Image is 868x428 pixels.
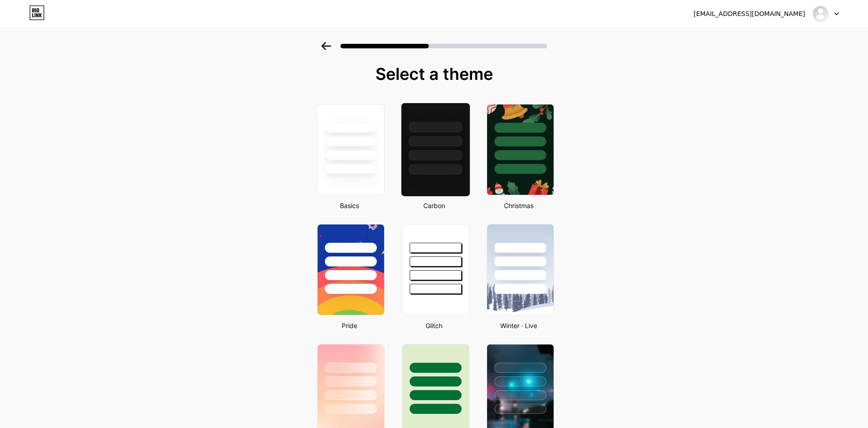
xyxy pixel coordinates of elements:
div: Basics [314,201,385,210]
div: Pride [314,321,385,330]
div: Select a theme [313,65,555,83]
img: Ali [812,5,829,22]
div: [EMAIL_ADDRESS][DOMAIN_NAME] [693,9,805,19]
div: Glitch [399,321,469,330]
div: Winter · Live [484,321,554,330]
div: Christmas [484,201,554,210]
div: Carbon [399,201,469,210]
